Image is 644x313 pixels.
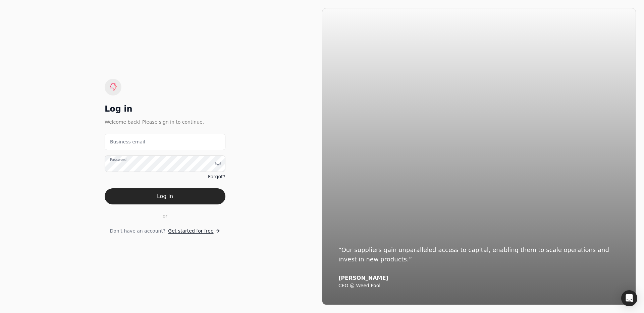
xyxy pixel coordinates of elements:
[163,212,167,220] span: or
[168,228,213,235] span: Get started for free
[110,157,126,162] label: Password
[110,228,165,235] span: Don't have an account?
[338,245,620,264] div: “Our suppliers gain unparalleled access to capital, enabling them to scale operations and invest ...
[208,173,225,180] a: Forgot?
[621,290,637,306] div: Open Intercom Messenger
[168,228,220,235] a: Get started for free
[338,283,620,289] div: CEO @ Weed Pool
[105,188,225,204] button: Log in
[105,104,225,114] div: Log in
[105,118,225,126] div: Welcome back! Please sign in to continue.
[110,138,145,145] label: Business email
[338,275,620,281] div: [PERSON_NAME]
